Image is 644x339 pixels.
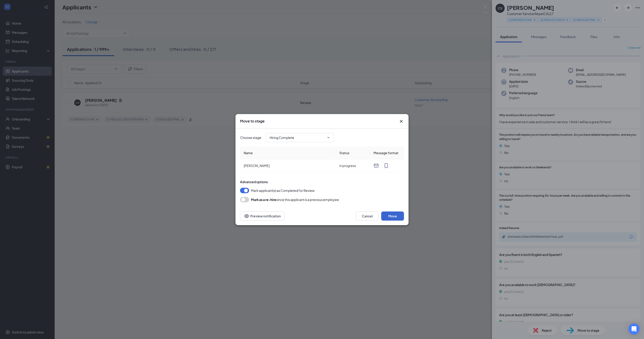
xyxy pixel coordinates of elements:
[240,147,336,159] th: Name
[251,198,276,202] b: Mark as a re-hire
[381,211,404,221] button: Move
[244,213,249,219] svg: Eye
[240,180,404,184] div: Advanced options
[399,119,404,124] svg: Cross
[370,147,404,159] th: Message format
[240,211,285,221] button: Preview notificationEye
[327,136,330,139] svg: ChevronDown
[336,147,370,159] th: Status
[336,159,370,172] td: in progress
[629,323,639,334] div: Open Intercom Messenger
[251,197,340,202] div: since this applicant is a previous employee.
[383,163,389,168] svg: MobileSms
[399,119,404,124] button: Close
[356,211,378,221] button: Cancel
[244,164,270,168] span: [PERSON_NAME]
[240,135,262,140] span: Choose stage :
[251,188,314,193] span: Mark applicant(s) as Completed for Review
[240,119,265,124] h3: Move to stage
[373,163,379,168] svg: Email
